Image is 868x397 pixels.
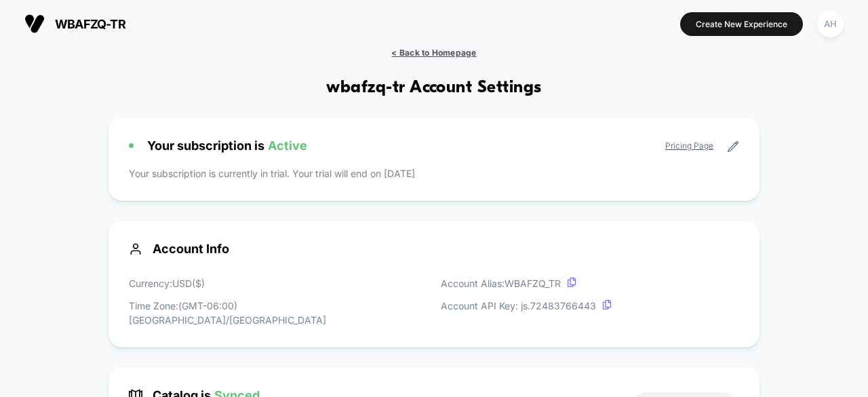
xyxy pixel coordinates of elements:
[129,166,739,181] p: Your subscription is currently in trial. Your trial will end on [DATE]
[441,299,612,313] p: Account API Key: js. 72483766443
[268,138,307,153] span: Active
[817,11,844,37] div: AH
[441,276,612,290] p: Account Alias: WBAFZQ_TR
[326,78,541,98] h1: wbafzq-tr Account Settings
[680,12,803,36] button: Create New Experience
[20,13,130,35] button: wbafzq-tr
[55,17,125,31] span: wbafzq-tr
[129,242,739,256] span: Account Info
[129,276,427,290] p: Currency: USD ( $ )
[24,14,45,34] img: Visually logo
[665,140,713,151] a: Pricing Page
[813,10,848,38] button: AH
[129,299,427,327] p: Time Zone: (GMT-06:00) [GEOGRAPHIC_DATA]/[GEOGRAPHIC_DATA]
[391,48,476,58] span: < Back to Homepage
[147,138,307,153] span: Your subscription is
